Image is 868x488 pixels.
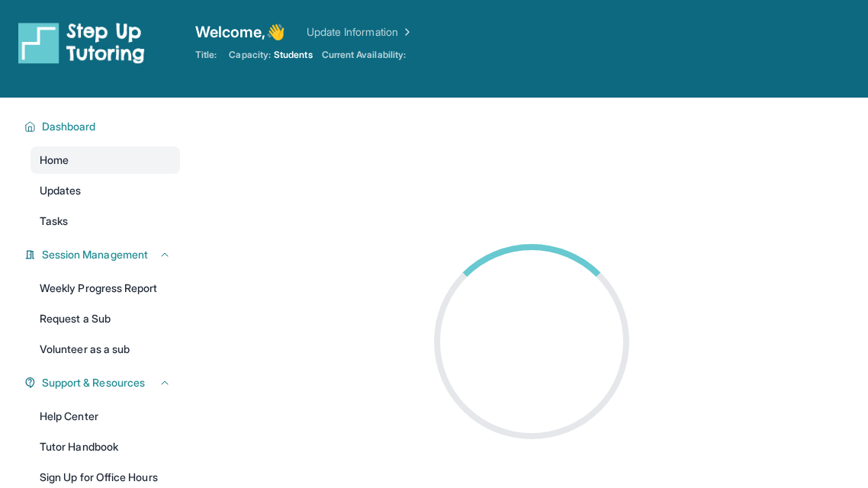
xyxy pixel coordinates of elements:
a: Home [31,146,180,174]
span: Students [274,49,313,61]
span: Title: [195,49,217,61]
a: Request a Sub [31,305,180,332]
a: Weekly Progress Report [31,274,180,302]
a: Updates [31,177,180,204]
a: Update Information [307,24,413,40]
a: Tutor Handbook [31,433,180,461]
button: Dashboard [36,119,171,134]
span: Dashboard [42,119,96,134]
button: Support & Resources [36,375,171,390]
button: Session Management [36,247,171,262]
span: Capacity: [229,49,271,61]
a: Help Center [31,403,180,430]
span: Home [40,152,69,168]
span: Current Availability: [322,49,406,61]
span: Updates [40,183,82,198]
span: Session Management [42,247,148,262]
a: Tasks [31,207,180,235]
span: Welcome, 👋 [195,21,285,43]
img: logo [18,21,145,64]
span: Support & Resources [42,375,145,390]
a: Volunteer as a sub [31,335,180,363]
img: Chevron Right [398,24,413,40]
span: Tasks [40,213,68,229]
